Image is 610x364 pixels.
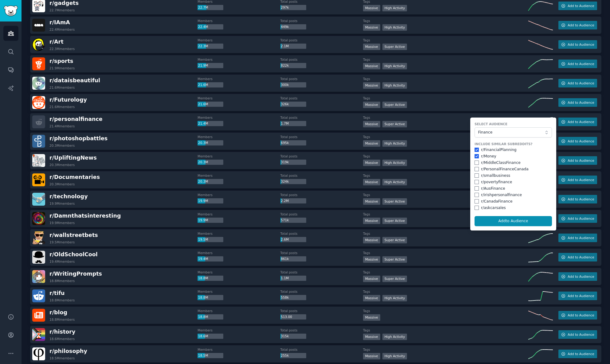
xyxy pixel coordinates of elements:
div: High Activity [382,295,407,301]
dt: Total posts [280,231,363,236]
dt: Tags [363,212,528,216]
div: High Activity [382,82,407,89]
span: r/ blog [49,309,67,316]
div: High Activity [382,179,407,185]
span: r/ photoshopbattles [49,135,108,141]
img: IAmA [32,19,45,32]
span: r/ dataisbeautiful [49,77,100,83]
button: Add to Audience [558,79,597,87]
button: Add to Audience [558,292,597,300]
div: 326k [280,102,306,107]
div: 18.8M members [49,298,75,302]
div: Super Active [382,237,407,243]
span: r/ tifu [49,290,65,296]
div: r/ MiddleClassFinance [481,160,521,166]
div: Massive [363,295,380,301]
div: 20.3M members [49,143,75,148]
dt: Tags [363,289,528,294]
div: 861k [280,256,306,262]
span: Add to Audience [568,178,594,182]
div: r/ AusFinance [481,186,505,192]
span: Add to Audience [568,352,594,356]
dt: Members [197,212,280,216]
div: r/ Money [481,154,496,159]
div: r/ PersonalFinanceCanada [481,167,529,172]
div: r/ FinancialPlanning [481,147,517,153]
img: Futurology [32,96,45,109]
dt: Total posts [280,347,363,352]
div: 18.8M [197,295,223,300]
div: 19.9M members [49,221,75,225]
span: Add to Audience [568,4,594,8]
dt: Tags [363,328,528,332]
div: 22.4M members [49,27,75,32]
div: High Activity [382,353,407,359]
img: WritingPrompts [32,270,45,283]
span: Add to Audience [568,158,594,163]
button: Add to Audience [558,40,597,49]
div: 19.4M [197,256,223,262]
dt: Total posts [280,193,363,197]
img: dataisbeautiful [32,77,45,90]
div: 513.00 [280,314,306,320]
div: Massive [363,198,380,205]
div: 18.6M [197,334,223,339]
span: r/ technology [49,193,88,199]
dt: Total posts [280,309,363,313]
label: Include Similar Subreddits? [475,142,552,146]
div: 18.8M members [49,279,75,283]
dt: Tags [363,19,528,23]
div: 19.9M [197,198,223,204]
dt: Total posts [280,96,363,100]
button: Add to Audience [558,137,597,145]
dt: Total posts [280,270,363,274]
div: Massive [363,44,380,50]
div: Super Active [382,102,407,108]
div: 18.8M members [49,317,75,322]
div: High Activity [382,140,407,147]
dt: Total posts [280,251,363,255]
dt: Tags [363,135,528,139]
button: Addto Audience [475,216,552,227]
span: Add to Audience [568,255,594,259]
button: Add to Audience [558,60,597,68]
span: r/ sports [49,58,73,64]
dt: Members [197,328,280,332]
div: 319k [280,160,306,165]
span: r/ history [49,329,75,335]
div: Massive [363,102,380,108]
dt: Tags [363,77,528,81]
dt: Members [197,270,280,274]
div: 19.9M members [49,201,75,206]
div: 324k [280,179,306,184]
span: Add to Audience [568,139,594,143]
img: sports [32,57,45,70]
button: Add to Audience [558,98,597,107]
dt: Tags [363,57,528,62]
div: 18.5M members [49,356,75,360]
img: GummySearch logo [4,6,18,16]
span: r/ OldSchoolCool [49,251,98,258]
button: Add to Audience [558,21,597,29]
span: Add to Audience [568,236,594,240]
dt: Tags [363,38,528,42]
div: 255k [280,353,306,358]
div: 21.4M members [49,124,75,128]
dt: Tags [363,115,528,120]
div: 22.7M members [49,8,75,12]
div: 20.3M members [49,163,75,167]
div: Massive [363,218,380,224]
dt: Total posts [280,19,363,23]
dt: Total posts [280,289,363,294]
dt: Total posts [280,135,363,139]
dt: Members [197,251,280,255]
dt: Tags [363,96,528,100]
dt: Total posts [280,115,363,120]
button: Add to Audience [558,311,597,319]
div: Massive [363,63,380,69]
img: wallstreetbets [32,231,45,244]
div: 2.2M [280,198,306,204]
span: Finance [478,130,545,135]
div: r/ askcarsales [481,205,506,211]
span: r/ Art [49,39,64,45]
